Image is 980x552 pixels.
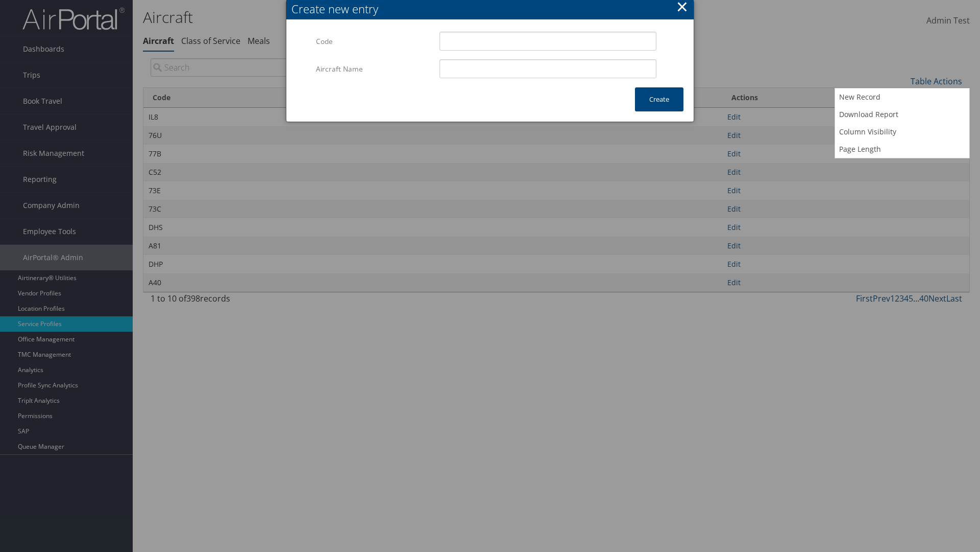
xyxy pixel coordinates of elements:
[835,141,969,158] a: Page Length
[316,59,432,79] label: Aircraft Name
[835,106,969,123] a: Download Report
[316,32,432,51] label: Code
[835,88,969,106] a: New Record
[835,123,969,141] a: Column Visibility
[291,1,694,17] div: Create new entry
[635,87,683,111] button: Create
